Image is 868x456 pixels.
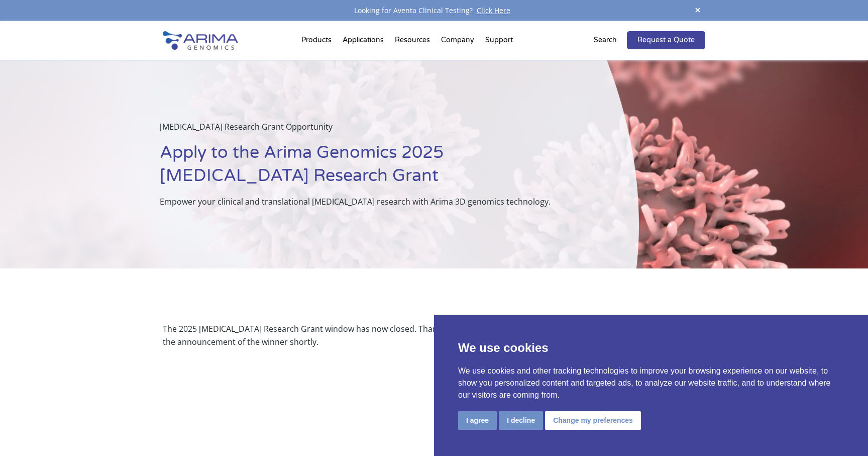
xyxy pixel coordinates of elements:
div: The 2025 [MEDICAL_DATA] Research Grant window has now closed. Thank you to all who submitted an a... [163,322,705,348]
div: Looking for Aventa Clinical Testing? [163,4,705,17]
p: Empower your clinical and translational [MEDICAL_DATA] research with Arima 3D genomics technology. [160,195,589,208]
p: We use cookies [458,339,844,357]
h1: Apply to the Arima Genomics 2025 [MEDICAL_DATA] Research Grant [160,141,589,195]
button: I decline [499,411,543,430]
img: Arima-Genomics-logo [163,31,238,50]
button: I agree [458,411,497,430]
p: Search [594,34,617,47]
p: We use cookies and other tracking technologies to improve your browsing experience on our website... [458,365,844,401]
a: Click Here [473,6,514,15]
button: Change my preferences [545,411,641,430]
a: Request a Quote [627,31,705,49]
p: [MEDICAL_DATA] Research Grant Opportunity [160,120,589,141]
